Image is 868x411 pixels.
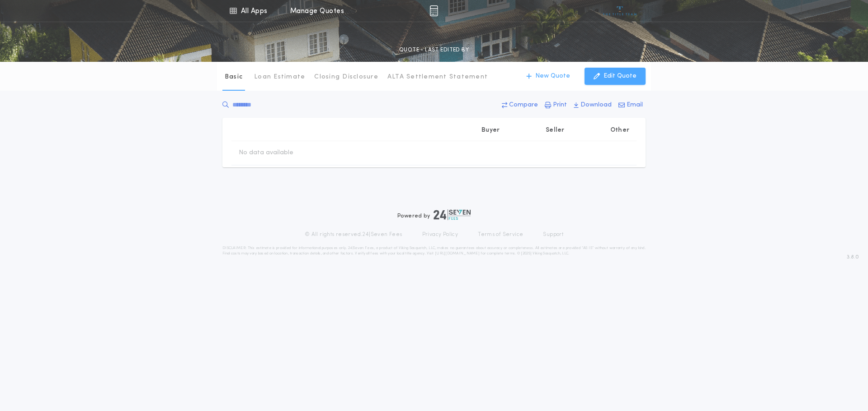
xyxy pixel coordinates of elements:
[627,101,643,110] p: Email
[509,101,538,110] p: Compare
[847,253,859,261] span: 3.8.0
[314,73,378,82] p: Closing Disclosure
[499,97,541,113] button: Compare
[517,68,579,85] button: New Quote
[305,231,402,238] p: © All rights reserved. 24|Seven Fees
[478,231,523,238] a: Terms of Service
[585,68,646,85] button: Edit Quote
[546,126,565,135] p: Seller
[604,72,637,81] p: Edit Quote
[254,73,305,82] p: Loan Estimate
[435,252,480,255] a: [URL][DOMAIN_NAME]
[481,126,500,135] p: Buyer
[610,126,629,135] p: Other
[434,209,471,220] img: logo
[542,97,570,113] button: Print
[422,231,458,238] a: Privacy Policy
[429,5,438,16] img: img
[231,141,301,165] td: No data available
[543,231,563,238] a: Support
[225,73,243,82] p: Basic
[580,101,612,110] p: Download
[616,97,646,113] button: Email
[603,6,637,15] img: vs-icon
[553,101,567,110] p: Print
[397,209,471,220] div: Powered by
[399,46,469,55] p: QUOTE - LAST EDITED BY
[387,73,488,82] p: ALTA Settlement Statement
[535,72,570,81] p: New Quote
[571,97,614,113] button: Download
[222,245,646,256] p: DISCLAIMER: This estimate is provided for informational purposes only. 24|Seven Fees, a product o...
